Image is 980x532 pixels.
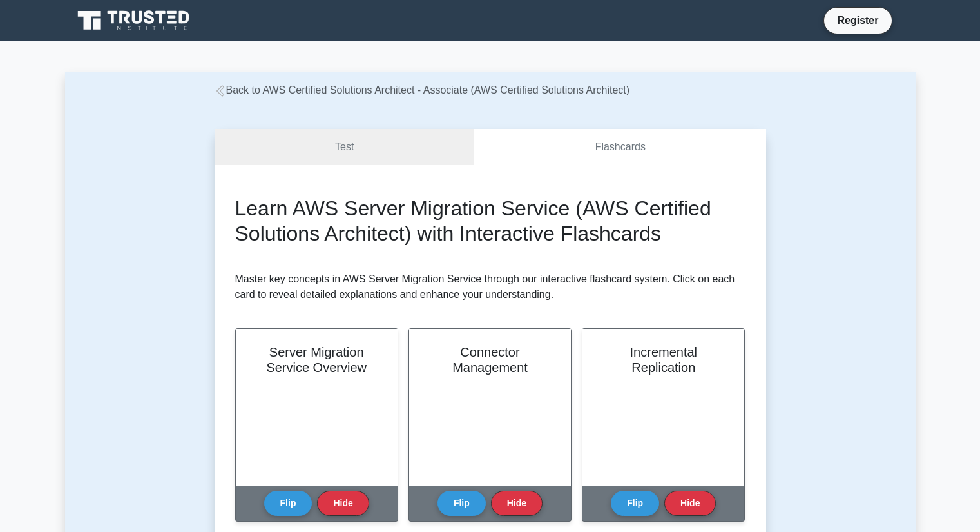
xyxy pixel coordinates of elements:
[611,491,659,516] button: Flip
[664,491,716,516] button: Hide
[251,344,382,375] h2: Server Migration Service Overview
[215,129,475,166] a: Test
[474,129,765,166] a: Flashcards
[829,12,886,28] a: Register
[425,344,555,375] h2: Connector Management
[235,196,745,246] h2: Learn AWS Server Migration Service (AWS Certified Solutions Architect) with Interactive Flashcards
[215,84,630,95] a: Back to AWS Certified Solutions Architect - Associate (AWS Certified Solutions Architect)
[491,491,543,516] button: Hide
[317,491,369,516] button: Hide
[598,344,729,375] h2: Incremental Replication
[437,491,486,516] button: Flip
[264,491,312,516] button: Flip
[235,271,745,302] p: Master key concepts in AWS Server Migration Service through our interactive flashcard system. Cli...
